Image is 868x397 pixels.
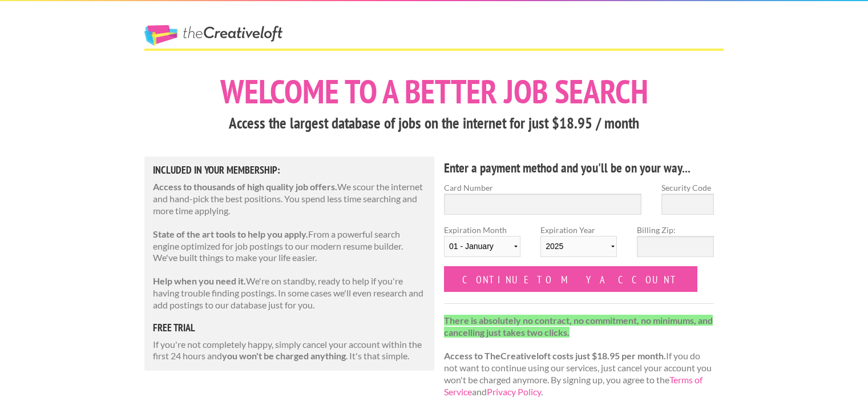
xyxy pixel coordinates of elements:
a: Terms of Service [444,374,703,397]
p: If you're not completely happy, simply cancel your account within the first 24 hours and . It's t... [153,339,426,363]
h3: Access the largest database of jobs on the internet for just $18.95 / month [144,113,724,134]
p: From a powerful search engine optimized for job postings to our modern resume builder. We've buil... [153,228,426,264]
p: We scour the internet and hand-pick the best positions. You spend less time searching and more ti... [153,181,426,216]
strong: There is absolutely no contract, no commitment, no minimums, and cancelling just takes two clicks. [444,315,713,338]
select: Expiration Month [444,236,520,257]
h1: Welcome to a better job search [144,75,724,108]
label: Expiration Year [540,224,617,266]
strong: Access to thousands of high quality job offers. [153,181,337,192]
strong: you won't be charged anything [222,350,346,361]
strong: Help when you need it. [153,275,246,286]
strong: State of the art tools to help you apply. [153,228,308,239]
strong: Access to TheCreativeloft costs just $18.95 per month. [444,350,666,361]
a: Privacy Policy [487,386,541,397]
label: Expiration Month [444,224,520,266]
h5: Included in Your Membership: [153,165,426,175]
h4: Enter a payment method and you'll be on your way... [444,159,714,177]
label: Card Number [444,182,641,194]
p: We're on standby, ready to help if you're having trouble finding postings. In some cases we'll ev... [153,275,426,311]
label: Security Code [661,182,714,194]
h5: free trial [153,323,426,333]
select: Expiration Year [540,236,617,257]
input: Continue to my account [444,266,697,292]
a: The Creative Loft [144,25,282,46]
label: Billing Zip: [637,224,713,236]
